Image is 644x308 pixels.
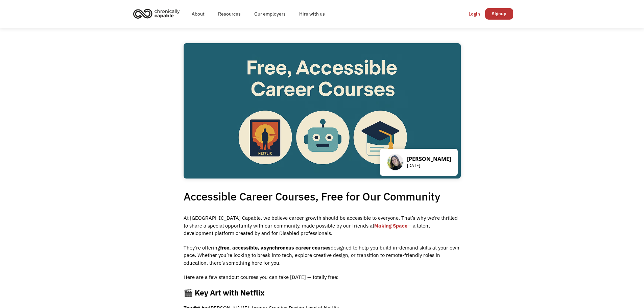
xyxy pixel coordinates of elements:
[211,3,247,25] a: Resources
[485,8,513,20] a: Signup
[292,3,332,25] a: Hire with us
[407,162,451,169] p: [DATE]
[184,188,461,205] h1: Accessible Career Courses, Free for Our Community
[374,222,407,229] a: Making Space
[247,3,292,25] a: Our employers
[463,8,485,20] a: Login
[184,274,461,281] p: Here are a few standout courses you can take [DATE] — totally free:
[185,3,211,25] a: About
[184,244,461,267] p: They’re offering designed to help you build in-demand skills at your own pace. Whether you’re loo...
[184,214,461,237] p: At [GEOGRAPHIC_DATA] Capable, we believe career growth should be accessible to everyone. That’s w...
[469,10,480,18] div: Login
[131,6,182,21] img: Chronically Capable logo
[184,288,265,298] strong: 🎬 Key Art with Netflix
[407,156,451,162] p: [PERSON_NAME]
[220,244,331,251] strong: free, accessible, asynchronous career courses
[131,6,185,21] a: home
